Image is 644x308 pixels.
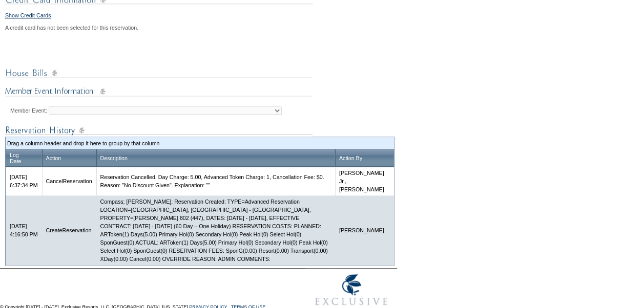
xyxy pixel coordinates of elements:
[100,155,128,161] a: Description
[5,25,394,31] div: A credit card has not been selected for this reservation.
[10,152,22,164] a: LogDate
[96,167,335,195] td: Reservation Cancelled. Day Charge: 5.00, Advanced Token Charge: 1, Cancellation Fee: $0. Reason: ...
[5,67,313,79] img: House Bills
[339,155,362,161] a: Action By
[6,195,42,265] td: [DATE] 4:16:50 PM
[335,195,394,265] td: [PERSON_NAME]
[6,167,42,195] td: [DATE] 6:37:34 PM
[10,107,47,114] label: Member Event:
[42,195,96,265] td: CreateReservation
[7,139,392,147] td: Drag a column header and drop it here to group by that column
[42,167,96,195] td: CancelReservation
[5,85,313,98] img: Member Event
[46,155,61,161] a: Action
[5,124,313,137] img: Reservation Log
[96,195,335,265] td: Compass; [PERSON_NAME]; Reservation Created: TYPE=Advanced Reservation LOCATION=[GEOGRAPHIC_DATA]...
[335,167,394,195] td: [PERSON_NAME] Jr., [PERSON_NAME]
[5,12,51,18] a: Show Credit Cards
